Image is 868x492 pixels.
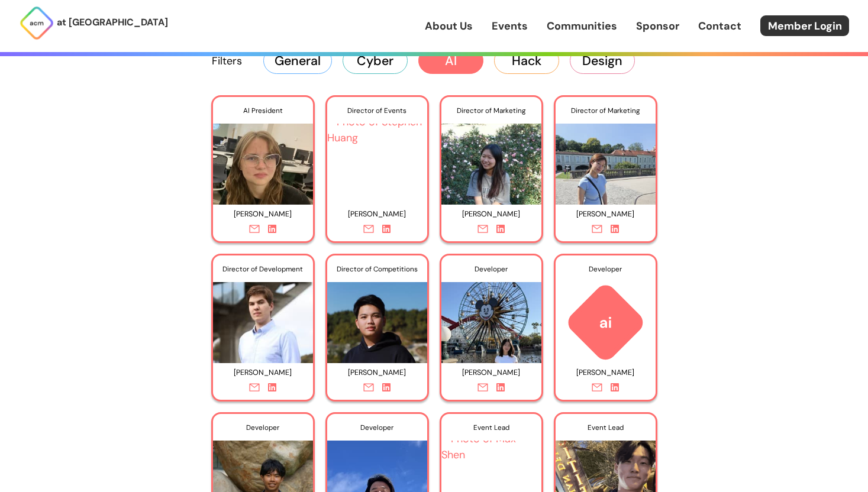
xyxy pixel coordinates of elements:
[492,18,528,34] a: Events
[218,364,308,382] p: [PERSON_NAME]
[441,97,541,124] div: Director of Marketing
[441,255,541,283] div: Developer
[213,273,313,363] img: Photo of Scott Semtner
[343,47,408,73] button: Cyber
[213,114,313,205] img: Photo of Anya Chernova
[494,47,559,73] button: Hack
[698,18,741,34] a: Contact
[212,53,242,69] p: Filters
[556,414,656,441] div: Event Lead
[547,18,617,34] a: Communities
[327,255,427,283] div: Director of Competitions
[760,15,849,36] a: Member Login
[19,5,168,41] a: at [GEOGRAPHIC_DATA]
[447,364,536,382] p: [PERSON_NAME]
[561,364,650,382] p: [PERSON_NAME]
[556,255,656,283] div: Developer
[327,273,427,363] img: Photo of Samuel Lee
[333,364,422,382] p: [PERSON_NAME]
[333,205,422,224] p: [PERSON_NAME]
[441,414,541,441] div: Event Lead
[447,205,536,224] p: [PERSON_NAME]
[556,282,656,363] img: ACM logo
[441,114,541,205] img: Photo of Phoebe Ng
[213,255,313,283] div: Director of Development
[57,15,168,30] p: at [GEOGRAPHIC_DATA]
[218,205,308,224] p: [PERSON_NAME]
[425,18,473,34] a: About Us
[570,47,635,73] button: Design
[556,114,656,205] img: Photo of Zoe Chiu
[213,97,313,124] div: AI President
[418,47,483,73] button: AI
[327,114,427,205] img: Photo of Stephen Huang
[441,273,541,363] img: Photo of Kate Wang
[327,97,427,124] div: Director of Events
[213,414,313,441] div: Developer
[327,414,427,441] div: Developer
[636,18,679,34] a: Sponsor
[556,97,656,124] div: Director of Marketing
[19,5,54,41] img: ACM Logo
[561,205,650,224] p: [PERSON_NAME]
[263,47,332,73] button: General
